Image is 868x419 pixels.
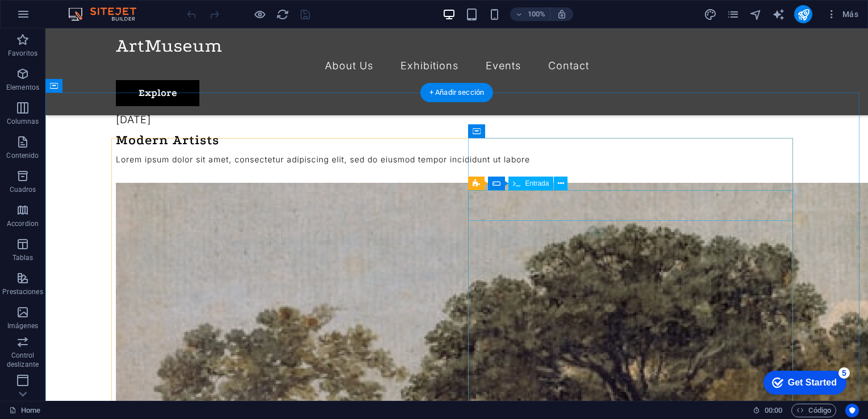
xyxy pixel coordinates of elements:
p: Tablas [12,253,34,262]
button: publish [794,5,812,23]
h6: Tiempo de la sesión [753,404,783,417]
span: Más [826,9,858,20]
div: 5 [84,2,95,14]
span: 00 00 [765,404,782,417]
p: Cuadros [10,185,36,194]
button: pages [726,7,740,21]
img: Editor Logo [65,7,151,21]
span: Entrada [525,180,549,187]
div: + Añadir sección [420,83,493,102]
button: Usercentrics [845,404,859,417]
button: Más [821,5,863,23]
p: Contenido [6,151,39,160]
button: 100% [510,7,550,21]
i: AI Writer [772,8,785,21]
button: Haz clic para salir del modo de previsualización y seguir editando [253,7,266,21]
i: Páginas (Ctrl+Alt+S) [727,8,740,21]
div: Get Started [34,12,82,23]
a: Haz clic para cancelar la selección y doble clic para abrir páginas [9,404,40,417]
i: Navegador [749,8,762,21]
p: Accordion [7,219,39,228]
p: Elementos [6,83,39,92]
button: Código [791,404,836,417]
p: Favoritos [8,49,37,58]
i: Diseño (Ctrl+Alt+Y) [704,8,717,21]
button: navigator [749,7,762,21]
p: Imágenes [7,321,38,330]
button: text_generator [771,7,785,21]
h6: 100% [527,7,545,21]
i: Al redimensionar, ajustar el nivel de zoom automáticamente para ajustarse al dispositivo elegido. [557,9,567,19]
button: reload [276,7,289,21]
div: Get Started 5 items remaining, 0% complete [9,6,92,30]
span: : [773,406,774,414]
i: Volver a cargar página [276,8,289,21]
span: Código [796,404,831,417]
p: Columnas [7,117,39,126]
p: Prestaciones [2,287,43,296]
button: design [703,7,717,21]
